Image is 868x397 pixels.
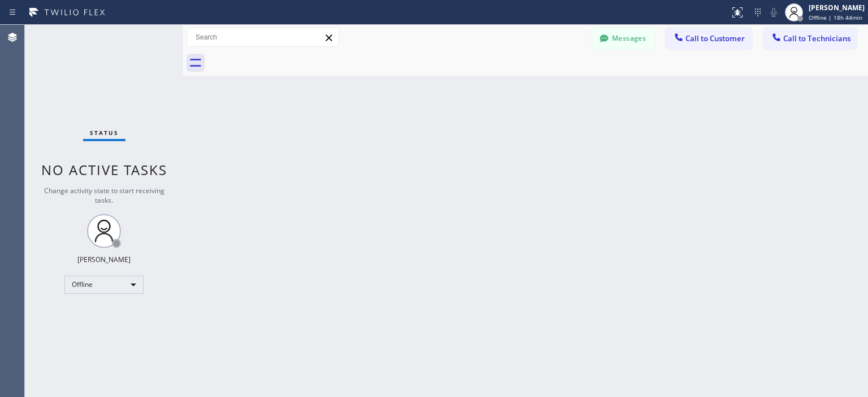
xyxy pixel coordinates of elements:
button: Call to Technicians [763,28,857,49]
button: Messages [592,28,654,49]
div: [PERSON_NAME] [809,3,865,12]
span: Status [90,129,119,137]
div: [PERSON_NAME] [77,255,131,264]
span: No active tasks [41,160,167,179]
span: Change activity state to start receiving tasks. [44,186,164,205]
span: Call to Customer [685,33,745,43]
div: Offline [64,276,144,294]
span: Call to Technicians [783,33,850,43]
button: Call to Customer [666,28,752,49]
button: Mute [766,5,782,20]
span: Offline | 18h 44min [809,14,862,21]
input: Search [187,28,338,46]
